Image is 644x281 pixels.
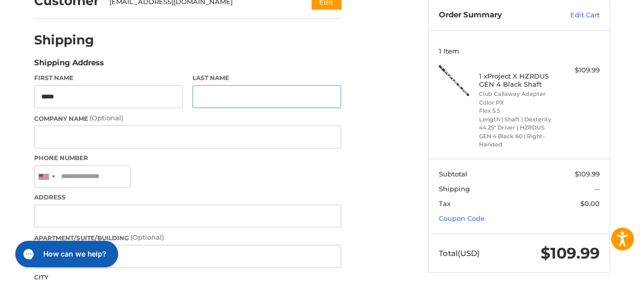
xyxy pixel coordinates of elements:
[34,193,341,202] label: Address
[479,90,557,98] li: Club Callaway Adapter
[34,32,94,48] h2: Shipping
[479,107,557,115] li: Flex 5.5
[439,185,470,193] span: Shipping
[10,237,121,271] iframe: Gorgias live chat messenger
[595,185,600,193] span: --
[35,166,58,188] div: United States: +1
[479,72,557,89] h4: 1 x Project X HZRDUS GEN 4 Black Shaft
[439,248,480,258] span: Total (USD)
[439,10,548,20] h3: Order Summary
[439,170,467,178] span: Subtotal
[34,233,341,243] label: Apartment/Suite/Building
[439,47,600,55] h3: 1 Item
[34,154,341,163] label: Phone Number
[34,57,104,73] legend: Shipping Address
[439,214,485,222] a: Coupon Code
[34,113,341,123] label: Company Name
[479,115,557,149] li: Length | Shaft | Dexterity 44.25" Driver | HZRDUS GEN 4 Black 60 | Right-Handed
[541,244,600,263] span: $109.99
[575,170,600,178] span: $109.99
[34,73,183,83] label: First Name
[580,199,600,208] span: $0.00
[479,98,557,107] li: Color PX
[130,233,164,241] small: (Optional)
[439,199,451,208] span: Tax
[90,114,123,122] small: (Optional)
[548,10,600,20] a: Edit Cart
[192,73,341,83] label: Last Name
[559,65,600,75] div: $109.99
